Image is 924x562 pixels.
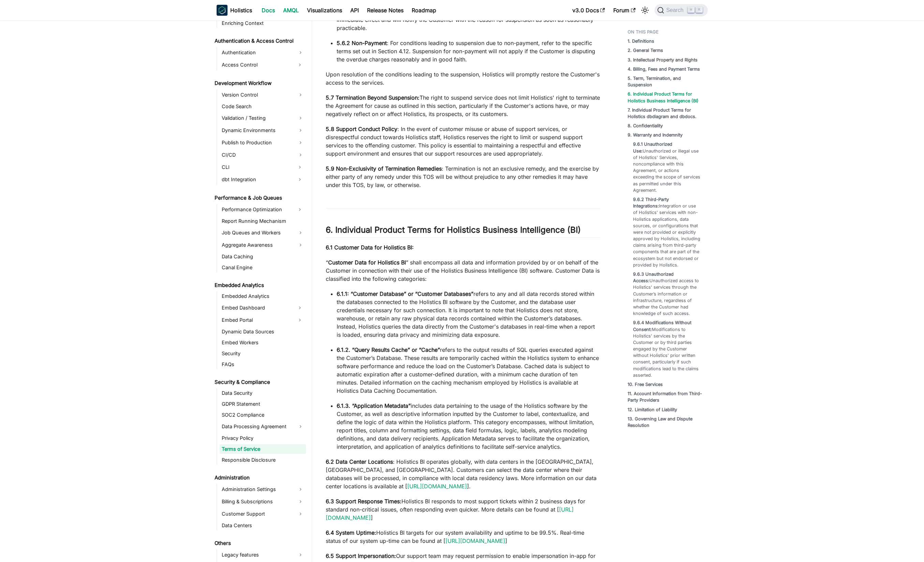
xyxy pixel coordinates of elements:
a: 10. Free Services [628,381,663,388]
a: Job Queues and Workers [220,227,306,238]
a: Visualizations [303,5,346,16]
strong: 12. Limitation of Liability [628,407,677,412]
a: Performance Optimization [220,204,294,215]
a: Dynamic Environments [220,125,306,136]
p: The right to suspend service does not limit Holistics' right to terminate the Agreement for cause... [326,93,600,118]
p: : Holistics BI operates globally, with data centers in the [GEOGRAPHIC_DATA], [GEOGRAPHIC_DATA], ... [326,458,600,490]
a: Forum [609,5,640,16]
strong: 9.6.4 Modifications Without Consent: [633,320,691,332]
a: 9.6.1 Unauthorized Use:Unauthorized or illegal use of Holistics' Services, noncompliance with thi... [633,141,701,193]
strong: 10. Free Services [628,382,663,387]
button: Expand sidebar category 'CLI' [294,162,306,173]
a: Validation / Testing [220,113,306,124]
a: Customer Support [220,508,306,519]
a: Embedded Analytics [212,280,306,290]
p: : In the event of customer misuse or abuse of support services, or disrespectful conduct towards ... [326,125,600,158]
p: : For conditions leading to suspension due to non-payment, refer to the specific terms set out in... [337,39,600,63]
a: Legacy features [220,549,306,560]
a: Others [212,538,306,548]
a: 7. Individual Product Terms for Holistics dbdiagram and dbdocs. [628,107,704,120]
button: Search (Command+K) [655,4,707,16]
p: “ ” shall encompass all data and information provided by or on behalf of the Customer in connecti... [326,258,600,283]
a: Embedded Analytics [220,291,306,301]
a: Authentication [220,47,306,58]
a: Access Control [220,59,294,70]
p: refers to any and all data records stored within the databases connected to the Holistics BI soft... [337,290,600,339]
strong: Customer Data for Holistics BI [328,259,406,266]
a: Version Control [220,89,306,100]
strong: 9.6.3 Unauthorized Access: [633,272,674,283]
p: Upon resolution of the conditions leading to the suspension, Holistics will promptly restore the ... [326,70,600,87]
a: 9.6.4 Modifications Without Consent:Modifications to Holistics' services by the Customer or by th... [633,319,701,378]
strong: 6.1.3. “Application Metadata” [337,402,411,409]
a: HolisticsHolistics [217,5,252,16]
strong: 3. Intellectual Property and Rights [628,57,698,62]
p: Holistics BI targets for our system availability and uptime to be 99.5%. Real-time status of our ... [326,529,600,545]
button: Expand sidebar category 'Access Control' [294,59,306,70]
a: Data Processing Agreement [220,421,306,432]
a: 9. Warranty and Indemnity [628,132,683,138]
a: 11. Account Information from Third-Party Providers [628,390,704,403]
a: SOC2 Compliance [220,410,306,420]
a: v3.0 Docs [568,5,609,16]
strong: 8. Confidentiality [628,123,663,128]
strong: 6.1.1: “Customer Database” or “Customer Databases” [337,290,473,297]
a: Data Security [220,388,306,398]
strong: 13. Governing Law and Dispute Resolution [628,416,692,428]
strong: 9.6.2 Third-Party Integrations: [633,197,669,208]
p: refers to the output results of SQL queries executed against the Customer’s Database. These resul... [337,346,600,395]
strong: 6. Individual Product Terms for Holistics Business Intelligence (BI) [326,225,581,235]
strong: 6.1 Customer Data for Holistics BI: [326,244,414,251]
span: Search [664,7,688,13]
a: Docs [258,5,279,16]
button: Expand sidebar category 'Embed Portal' [294,315,306,326]
a: dbt Integration [220,174,294,185]
a: 13. Governing Law and Dispute Resolution [628,416,704,429]
kbd: K [696,7,703,13]
strong: 5.6.2 Non-Payment [337,40,387,46]
a: 9.6.3 Unauthorized Access:Unauthorized access to Holistics' services through the Customer’s infor... [633,271,701,317]
a: 9.6.2 Third-Party Integrations:Integration or use of Holistics' services with non-Holistics appli... [633,196,701,268]
a: Aggregate Awareness [220,240,306,250]
a: Publish to Production [220,137,306,148]
strong: 1. Definitions [628,39,654,44]
strong: 6.4 System Uptime: [326,529,376,536]
strong: 5. Term, Termination, and Suspension [628,76,681,87]
a: 8. Confidentiality [628,123,663,129]
a: 5. Term, Termination, and Suspension [628,75,704,88]
button: Expand sidebar category 'dbt Integration' [294,174,306,185]
strong: 6.1.2. “Query Results Cache” or “Cache” [337,346,440,353]
a: Canal Engine [220,263,306,272]
a: Report Running Mechanism [220,216,306,226]
a: Security [220,349,306,358]
a: 4. Billing, Fees and Payment Terms [628,66,700,72]
a: GDPR Statement [220,399,306,409]
nav: Docs sidebar [210,20,312,562]
a: Release Notes [363,5,408,16]
a: Responsible Disclosure [220,455,306,465]
a: Administration [212,473,306,482]
button: Expand sidebar category 'Embed Dashboard' [294,302,306,313]
a: Code Search [220,102,306,111]
a: Embed Portal [220,315,294,326]
a: Authentication & Access Control [212,36,306,46]
strong: 7. Individual Product Terms for Holistics dbdiagram and dbdocs. [628,107,696,119]
a: API [346,5,363,16]
p: includes data pertaining to the usage of the Holistics software by the Customer, as well as descr... [337,402,600,451]
a: 12. Limitation of Liability [628,406,677,413]
a: Dynamic Data Sources [220,327,306,336]
a: Performance & Job Queues [212,193,306,203]
strong: 6. Individual Product Terms for Holistics Business Intelligence (BI) [628,91,699,103]
strong: 5.8 Support Conduct Policy [326,126,397,132]
a: Administration Settings [220,484,306,495]
b: Holistics [230,6,252,14]
button: Expand sidebar category 'Performance Optimization' [294,204,306,215]
img: Holistics [217,5,228,16]
a: Data Centers [220,521,306,530]
a: 1. Definitions [628,38,654,44]
a: AMQL [279,5,303,16]
a: Terms of Service [220,444,306,454]
a: Security & Compliance [212,377,306,387]
strong: 6.2 Data Center Locations [326,458,393,465]
a: CLI [220,162,294,173]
